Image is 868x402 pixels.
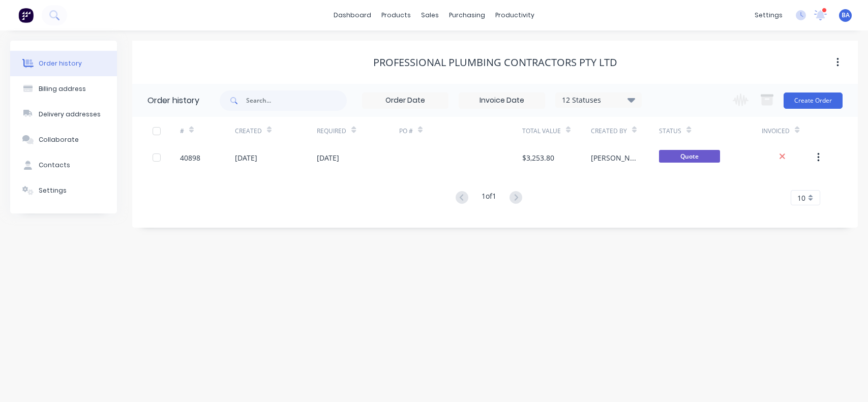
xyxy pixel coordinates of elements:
[784,92,843,109] button: Create Order
[10,152,117,178] button: Contacts
[147,95,199,107] div: Order history
[363,93,448,108] input: Order Date
[317,127,346,136] div: Required
[762,117,817,145] div: Invoiced
[399,117,522,145] div: PO #
[10,178,117,203] button: Settings
[39,161,70,170] div: Contacts
[39,135,79,144] div: Collaborate
[490,8,540,23] div: productivity
[591,152,639,163] div: [PERSON_NAME]
[10,76,117,102] button: Billing address
[459,93,545,108] input: Invoice Date
[522,117,591,145] div: Total Value
[522,127,561,136] div: Total Value
[39,59,82,68] div: Order history
[18,8,34,23] img: Factory
[762,127,790,136] div: Invoiced
[842,11,850,20] span: BA
[376,8,416,23] div: products
[317,117,399,145] div: Required
[399,127,413,136] div: PO #
[591,117,660,145] div: Created By
[328,8,376,23] a: dashboard
[659,117,762,145] div: Status
[10,102,117,127] button: Delivery addresses
[373,56,617,69] div: Professional Plumbing Contractors Pty Ltd
[180,152,200,163] div: 40898
[39,84,86,94] div: Billing address
[235,117,317,145] div: Created
[10,127,117,152] button: Collaborate
[235,127,262,136] div: Created
[39,110,101,119] div: Delivery addresses
[591,127,627,136] div: Created By
[10,51,117,76] button: Order history
[797,193,805,203] span: 10
[482,191,496,205] div: 1 of 1
[659,150,720,163] span: Quote
[180,127,184,136] div: #
[416,8,444,23] div: sales
[317,152,339,163] div: [DATE]
[750,8,788,23] div: settings
[556,95,641,106] div: 12 Statuses
[39,186,67,195] div: Settings
[522,152,554,163] div: $3,253.80
[444,8,490,23] div: purchasing
[659,127,681,136] div: Status
[235,152,257,163] div: [DATE]
[246,90,347,111] input: Search...
[180,117,235,145] div: #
